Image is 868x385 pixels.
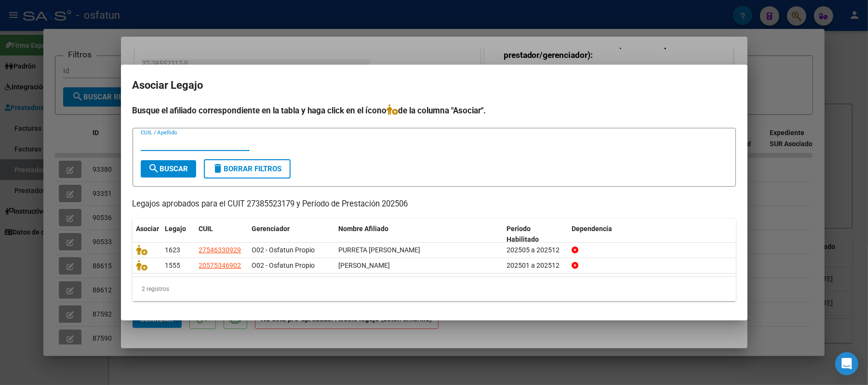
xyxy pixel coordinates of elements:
datatable-header-cell: Legajo [161,219,195,250]
h4: Busque el afiliado correspondiente en la tabla y haga click en el ícono de la columna "Asociar". [133,104,736,117]
span: Asociar [136,225,160,233]
span: TORRES BARROSO JUAN DOMINGO [339,261,390,269]
span: PURRETA ISABELLA CATALINA [339,246,421,254]
span: 27546330929 [199,246,241,254]
p: Legajos aprobados para el CUIT 27385523179 y Período de Prestación 202506 [133,198,736,210]
datatable-header-cell: Dependencia [568,219,736,250]
span: 20575346902 [199,261,241,269]
span: Gerenciador [252,225,290,233]
div: 202501 a 202512 [507,260,564,271]
datatable-header-cell: Nombre Afiliado [335,219,503,250]
mat-icon: search [148,163,160,174]
div: 202505 a 202512 [507,245,564,256]
h2: Asociar Legajo [133,76,736,95]
datatable-header-cell: CUIL [195,219,248,250]
span: Legajo [165,225,187,233]
span: Nombre Afiliado [339,225,389,233]
datatable-header-cell: Periodo Habilitado [503,219,568,250]
span: 1623 [165,246,181,254]
span: 1555 [165,261,181,269]
button: Buscar [141,160,196,178]
div: 2 registros [133,277,736,301]
span: Borrar Filtros [213,165,282,173]
mat-icon: delete [213,163,224,174]
datatable-header-cell: Gerenciador [248,219,335,250]
span: Dependencia [572,225,612,233]
button: Borrar Filtros [204,159,291,179]
span: O02 - Osfatun Propio [252,246,315,254]
div: Open Intercom Messenger [835,352,858,375]
span: CUIL [199,225,214,233]
span: O02 - Osfatun Propio [252,261,315,269]
span: Periodo Habilitado [507,225,539,244]
datatable-header-cell: Asociar [133,219,161,250]
span: Buscar [148,165,188,173]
